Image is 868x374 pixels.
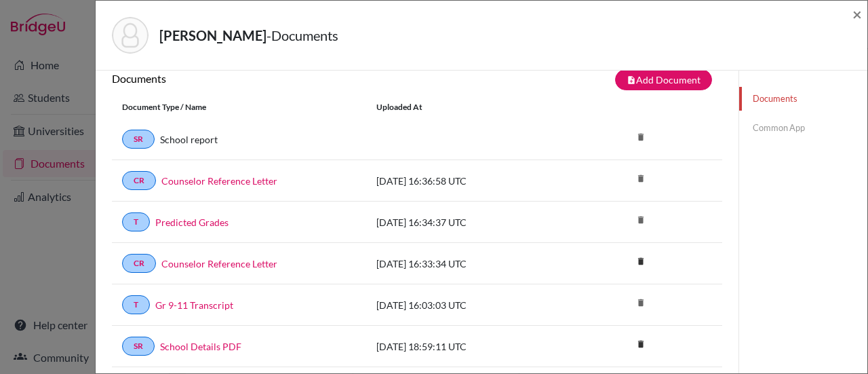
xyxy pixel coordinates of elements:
[631,334,651,354] i: delete
[366,339,570,354] div: [DATE] 18:59:11 UTC
[122,171,156,190] a: CR
[631,336,651,354] a: delete
[112,72,417,85] h6: Documents
[366,174,570,188] div: [DATE] 16:36:58 UTC
[366,215,570,229] div: [DATE] 16:34:37 UTC
[366,257,570,271] div: [DATE] 16:33:34 UTC
[615,69,712,90] button: note_addAdd Document
[366,298,570,312] div: [DATE] 16:03:03 UTC
[852,6,862,22] button: Close
[631,293,651,313] i: delete
[122,212,150,231] a: T
[366,101,570,113] div: Uploaded at
[631,168,651,189] i: delete
[267,27,338,43] span: - Documents
[155,298,233,312] a: Gr 9-11 Transcript
[161,257,277,271] a: Counselor Reference Letter
[161,174,277,188] a: Counselor Reference Letter
[739,87,867,111] a: Documents
[159,27,267,43] strong: [PERSON_NAME]
[122,337,155,356] a: SR
[627,75,636,85] i: note_add
[631,127,651,147] i: delete
[160,132,218,147] a: School report
[122,295,150,314] a: T
[112,101,366,113] div: Document Type / Name
[739,116,867,140] a: Common App
[155,215,229,229] a: Predicted Grades
[122,254,156,273] a: CR
[631,210,651,230] i: delete
[631,251,651,272] i: delete
[122,130,155,149] a: SR
[160,339,241,354] a: School Details PDF
[852,4,862,24] span: ×
[631,253,651,272] a: delete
